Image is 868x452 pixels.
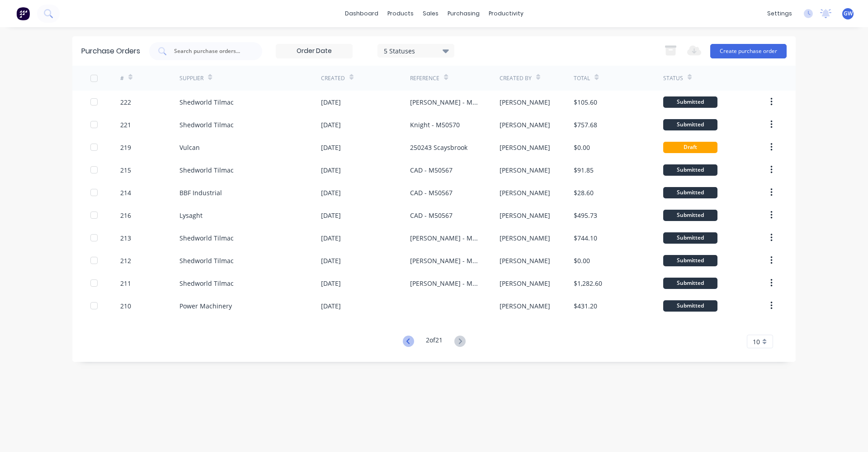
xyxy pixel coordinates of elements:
[574,211,597,220] div: $495.73
[410,211,453,220] div: CAD - M50567
[574,97,597,107] div: $105.60
[179,188,222,197] div: BBF Industrial
[81,46,140,57] div: Purchase Orders
[173,47,248,56] input: Search purchase orders...
[120,188,131,197] div: 214
[484,7,528,20] div: productivity
[426,335,443,348] div: 2 of 21
[574,143,590,152] div: $0.00
[500,188,550,197] div: [PERSON_NAME]
[410,279,481,288] div: [PERSON_NAME] - M50562
[574,256,590,265] div: $0.00
[321,233,341,243] div: [DATE]
[663,232,717,244] div: Submitted
[120,74,124,82] div: #
[383,7,418,20] div: products
[321,279,341,288] div: [DATE]
[179,120,234,130] div: Shedworld Tilmac
[120,301,131,311] div: 210
[500,165,550,175] div: [PERSON_NAME]
[500,97,550,107] div: [PERSON_NAME]
[574,74,590,82] div: Total
[410,97,481,107] div: [PERSON_NAME] - M50566
[16,7,30,20] img: Factory
[753,337,760,346] span: 10
[663,164,717,176] div: Submitted
[663,119,717,130] div: Submitted
[500,233,550,243] div: [PERSON_NAME]
[179,74,203,82] div: Supplier
[340,7,383,20] a: dashboard
[179,143,200,152] div: Vulcan
[179,256,234,265] div: Shedworld Tilmac
[179,97,234,107] div: Shedworld Tilmac
[443,7,484,20] div: purchasing
[663,210,717,221] div: Submitted
[574,165,594,175] div: $91.85
[321,301,341,311] div: [DATE]
[321,165,341,175] div: [DATE]
[500,143,550,152] div: [PERSON_NAME]
[663,96,717,108] div: Submitted
[179,233,234,243] div: Shedworld Tilmac
[663,74,683,82] div: Status
[321,256,341,265] div: [DATE]
[120,120,131,130] div: 221
[663,255,717,266] div: Submitted
[321,143,341,152] div: [DATE]
[500,120,550,130] div: [PERSON_NAME]
[500,279,550,288] div: [PERSON_NAME]
[410,233,481,243] div: [PERSON_NAME] - M50564
[574,301,597,311] div: $431.20
[663,142,717,153] div: Draft
[574,233,597,243] div: $744.10
[179,211,203,220] div: Lysaght
[321,97,341,107] div: [DATE]
[574,188,594,197] div: $28.60
[574,279,602,288] div: $1,282.60
[179,165,234,175] div: Shedworld Tilmac
[321,211,341,220] div: [DATE]
[120,97,131,107] div: 222
[410,74,439,82] div: Reference
[410,143,467,152] div: 250243 Scaysbrook
[384,46,448,55] div: 5 Statuses
[410,256,481,265] div: [PERSON_NAME] - M50562
[179,301,232,311] div: Power Machinery
[321,74,345,82] div: Created
[120,143,131,152] div: 219
[120,256,131,265] div: 212
[763,7,797,20] div: settings
[663,187,717,198] div: Submitted
[844,10,853,18] span: GW
[410,188,453,197] div: CAD - M50567
[418,7,443,20] div: sales
[276,44,352,58] input: Order Date
[663,278,717,289] div: Submitted
[179,279,234,288] div: Shedworld Tilmac
[500,211,550,220] div: [PERSON_NAME]
[120,279,131,288] div: 211
[120,165,131,175] div: 215
[500,74,532,82] div: Created By
[120,211,131,220] div: 216
[410,165,453,175] div: CAD - M50567
[500,256,550,265] div: [PERSON_NAME]
[321,120,341,130] div: [DATE]
[120,233,131,243] div: 213
[574,120,597,130] div: $757.68
[663,300,717,312] div: Submitted
[710,44,787,58] button: Create purchase order
[500,301,550,311] div: [PERSON_NAME]
[321,188,341,197] div: [DATE]
[410,120,460,130] div: Knight - M50570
